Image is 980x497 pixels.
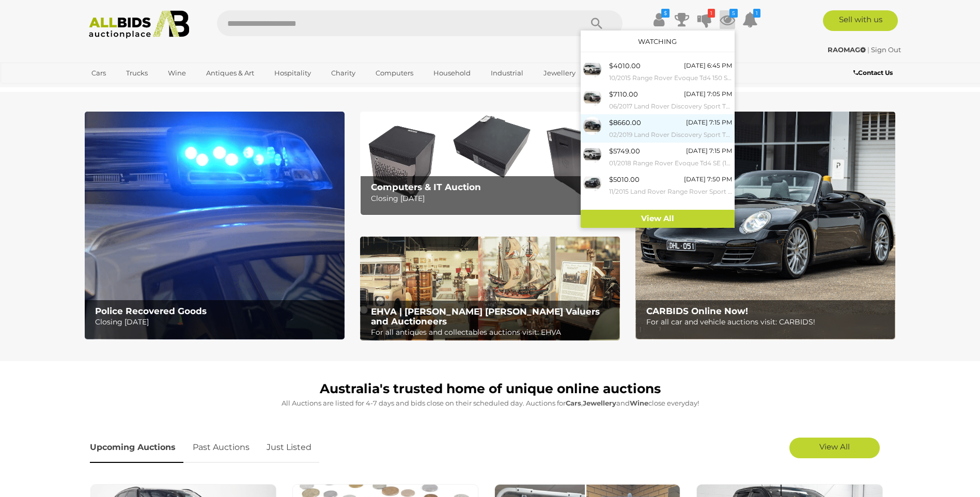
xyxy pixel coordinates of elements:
i: $ [661,9,670,18]
a: Watching [638,37,677,45]
p: Closing [DATE] [95,316,338,329]
a: $5749.00 [DATE] 7:15 PM 01/2018 Range Rover Evoque Td4 SE (110kW AWD) LV MY18 5d Wagon Fuji White... [581,143,735,171]
a: Computers [369,65,420,82]
img: Police Recovered Goods [85,112,345,339]
a: Antiques & Art [199,65,261,82]
a: CARBIDS Online Now! CARBIDS Online Now! For all car and vehicle auctions visit: CARBIDS! [635,112,895,339]
span: $8660.00 [609,118,641,127]
small: 02/2019 Land Rover Discovery Sport TD4 110 SE (AWD) LC MY19 4d Wagon Santorini Black Metallic Tur... [609,129,732,141]
a: Sell with us [823,10,898,31]
a: $5010.00 [DATE] 7:50 PM 11/2015 Land Rover Range Rover Sport 3.0 TDV6 S (AWD) LW MY16 4d Wagon Sa... [581,171,735,199]
a: $ [651,10,667,29]
img: 54562-1a_ex.jpg [583,145,601,163]
div: [DATE] 6:45 PM [684,60,732,71]
p: For all car and vehicle auctions visit: CARBIDS! [646,316,890,329]
a: View All [789,438,880,458]
span: $5010.00 [609,175,640,183]
i: 1 [708,9,715,18]
b: Contact Us [853,69,893,76]
b: Police Recovered Goods [95,306,207,316]
img: 54505-1a_ex.jpg [583,88,601,106]
a: Industrial [484,65,530,82]
span: | [867,45,869,54]
a: View All [581,210,735,228]
strong: Jewellery [583,399,616,407]
a: EHVA | Evans Hastings Valuers and Auctioneers EHVA | [PERSON_NAME] [PERSON_NAME] Valuers and Auct... [360,237,620,341]
a: $8660.00 [DATE] 7:15 PM 02/2019 Land Rover Discovery Sport TD4 110 SE (AWD) LC MY19 4d Wagon Sant... [581,114,735,143]
a: 1 [697,10,712,29]
a: Jewellery [537,65,582,82]
strong: RAOMAG [828,45,866,54]
small: 01/2018 Range Rover Evoque Td4 SE (110kW AWD) LV MY18 5d Wagon Fuji White Turbo Diesel 2.0L [609,158,732,169]
a: [GEOGRAPHIC_DATA] [85,82,172,99]
a: Upcoming Auctions [90,432,183,463]
a: Trucks [119,65,154,82]
a: Charity [324,65,362,82]
a: Hospitality [268,65,318,82]
small: 06/2017 Land Rover Discovery Sport TD4 150 SE (AWD) LC MY17 4d Wagon Ammonite Grey Metallic Turbo... [609,101,732,112]
a: $4010.00 [DATE] 6:45 PM 10/2015 Range Rover Evoque Td4 150 SE (AWD) LV MY16 5d Wagon Fuji White T... [581,57,735,86]
a: Cars [85,65,113,82]
small: 10/2015 Range Rover Evoque Td4 150 SE (AWD) LV MY16 5d Wagon Fuji White Turbo Diesel 2.0L [609,72,732,84]
a: Contact Us [853,67,895,79]
i: 5 [729,9,738,18]
a: Wine [161,65,193,82]
span: View All [819,442,850,452]
a: Past Auctions [185,432,257,463]
span: $7110.00 [609,90,638,98]
img: 54629-1a_ex.jpg [583,174,601,192]
span: $4010.00 [609,61,641,70]
div: [DATE] 7:15 PM [686,117,732,128]
img: 54492-1a_ex.jpg [583,60,601,78]
button: Search [571,10,623,36]
p: All Auctions are listed for 4-7 days and bids close on their scheduled day. Auctions for , and cl... [90,397,891,409]
a: Household [427,65,477,82]
span: $5749.00 [609,147,640,155]
a: Just Listed [259,432,319,463]
a: $7110.00 [DATE] 7:05 PM 06/2017 Land Rover Discovery Sport TD4 150 SE (AWD) LC MY17 4d Wagon Ammo... [581,86,735,114]
div: [DATE] 7:05 PM [684,88,732,100]
img: 54104-1a_ex.jpg [583,117,601,135]
a: Sign Out [871,45,901,54]
small: 11/2015 Land Rover Range Rover Sport 3.0 TDV6 S (AWD) LW MY16 4d Wagon Santorini Black Metallic T... [609,186,732,197]
h1: Australia's trusted home of unique online auctions [90,382,891,396]
img: EHVA | Evans Hastings Valuers and Auctioneers [360,237,620,341]
p: Closing [DATE] [371,192,614,205]
a: RAOMAG [828,45,867,54]
a: 5 [720,10,735,29]
img: Allbids.com.au [83,10,195,39]
div: [DATE] 7:50 PM [684,174,732,185]
a: Computers & IT Auction Computers & IT Auction Closing [DATE] [360,112,620,215]
p: For all antiques and collectables auctions visit: EHVA [371,326,614,339]
a: 1 [742,10,758,29]
b: Computers & IT Auction [371,182,481,192]
strong: Cars [566,399,581,407]
div: [DATE] 7:15 PM [686,145,732,157]
strong: Wine [630,399,648,407]
img: CARBIDS Online Now! [635,112,895,339]
img: Computers & IT Auction [360,112,620,215]
b: EHVA | [PERSON_NAME] [PERSON_NAME] Valuers and Auctioneers [371,306,600,327]
a: Police Recovered Goods Police Recovered Goods Closing [DATE] [85,112,345,339]
b: CARBIDS Online Now! [646,306,748,316]
i: 1 [753,9,760,18]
